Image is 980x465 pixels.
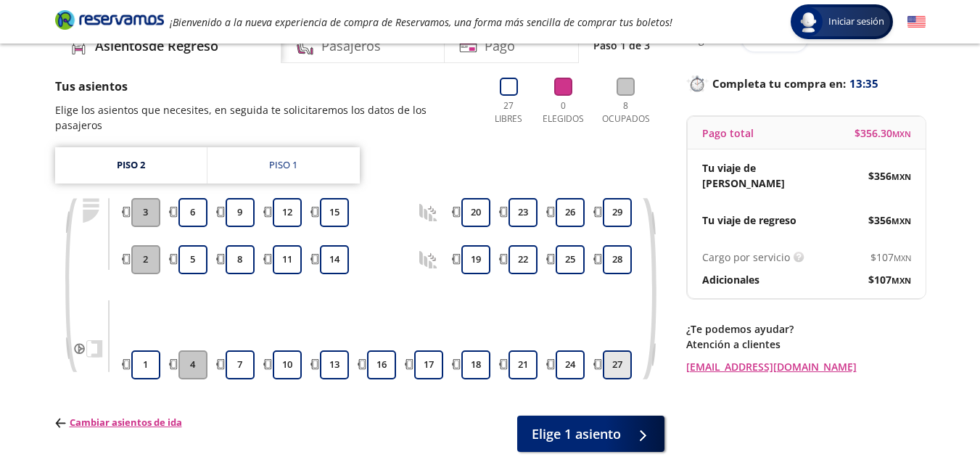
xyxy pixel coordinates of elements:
button: 3 [131,198,160,227]
button: 24 [556,350,585,379]
button: 18 [461,350,490,379]
p: Pago total [702,125,754,141]
button: 2 [131,245,160,274]
a: Piso 1 [207,147,360,184]
small: MXN [892,171,911,182]
button: 23 [508,198,538,227]
p: Cambiar asientos de ida [55,416,182,430]
button: 26 [556,198,585,227]
p: Paso 1 de 3 [593,38,650,53]
span: Elige 1 asiento [532,424,621,444]
button: 8 [226,245,255,274]
h4: Pasajeros [321,36,381,56]
p: Cargo por servicio [702,250,790,265]
span: $ 356 [868,213,911,228]
button: 27 [603,350,632,379]
a: Brand Logo [55,9,164,35]
button: 14 [320,245,349,274]
button: 15 [320,198,349,227]
button: 20 [461,198,490,227]
a: [EMAIL_ADDRESS][DOMAIN_NAME] [686,359,926,374]
p: ¿Te podemos ayudar? [686,321,926,337]
span: $ 356 [868,168,911,184]
p: Tu viaje de [PERSON_NAME] [702,160,807,191]
small: MXN [894,252,911,263]
button: 7 [226,350,255,379]
span: 13:35 [849,75,878,92]
p: Adicionales [702,272,759,287]
button: 25 [556,245,585,274]
button: 6 [178,198,207,227]
button: 19 [461,245,490,274]
button: 5 [178,245,207,274]
button: 9 [226,198,255,227]
small: MXN [892,215,911,226]
i: Brand Logo [55,9,164,30]
button: 28 [603,245,632,274]
button: 29 [603,198,632,227]
a: Piso 2 [55,147,207,184]
button: 1 [131,350,160,379]
p: Atención a clientes [686,337,926,352]
button: 22 [508,245,538,274]
p: Completa tu compra en : [686,73,926,94]
button: 11 [273,245,302,274]
button: 10 [273,350,302,379]
span: $ 356.30 [855,125,911,141]
p: Tus asientos [55,78,474,95]
button: 4 [178,350,207,379]
p: 8 Ocupados [598,99,654,125]
em: ¡Bienvenido a la nueva experiencia de compra de Reservamos, una forma más sencilla de comprar tus... [170,15,672,29]
p: Tu viaje de regreso [702,213,796,228]
span: $ 107 [868,272,911,287]
button: 13 [320,350,349,379]
p: 27 Libres [489,99,529,125]
p: 0 Elegidos [539,99,588,125]
span: $ 107 [870,250,911,265]
h4: Asientos de Regreso [95,36,218,56]
span: Iniciar sesión [823,15,890,29]
small: MXN [892,275,911,286]
button: 12 [273,198,302,227]
button: English [907,13,926,31]
div: Piso 1 [269,158,297,173]
button: Elige 1 asiento [517,416,664,452]
p: Elige los asientos que necesites, en seguida te solicitaremos los datos de los pasajeros [55,102,474,133]
button: 17 [414,350,443,379]
button: 16 [367,350,396,379]
button: 21 [508,350,538,379]
small: MXN [892,128,911,139]
h4: Pago [485,36,515,56]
